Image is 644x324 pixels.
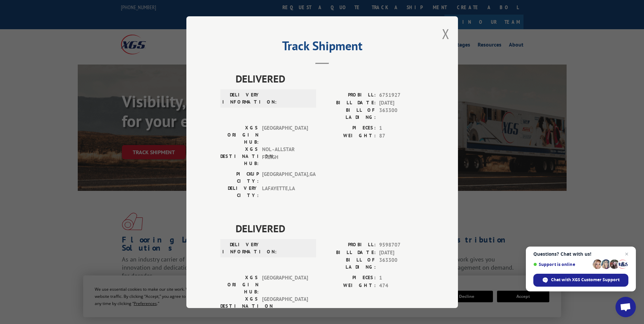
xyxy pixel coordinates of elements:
[236,71,424,86] span: DELIVERED
[379,132,424,140] span: 87
[220,274,259,295] label: XGS ORIGIN HUB:
[379,256,424,271] span: 363300
[322,256,376,271] label: BILL OF LADING:
[379,274,424,282] span: 1
[262,146,308,167] span: NOL - ALLSTAR FREIGH
[322,241,376,249] label: PROBILL:
[220,124,259,146] label: XGS ORIGIN HUB:
[379,107,424,121] span: 363300
[379,249,424,256] span: [DATE]
[262,124,308,146] span: [GEOGRAPHIC_DATA]
[533,251,628,257] span: Questions? Chat with us!
[220,146,259,167] label: XGS DESTINATION HUB:
[262,185,308,199] span: LAFAYETTE , LA
[379,241,424,249] span: 9598707
[322,282,376,289] label: WEIGHT:
[220,170,259,185] label: PICKUP CITY:
[442,25,449,43] button: Close modal
[623,250,631,258] span: Close chat
[262,274,308,295] span: [GEOGRAPHIC_DATA]
[262,295,308,317] span: [GEOGRAPHIC_DATA]
[379,282,424,289] span: 474
[322,249,376,256] label: BILL DATE:
[322,124,376,132] label: PIECES:
[262,170,308,185] span: [GEOGRAPHIC_DATA] , GA
[379,91,424,99] span: 6751927
[220,41,424,54] h2: Track Shipment
[551,277,620,283] span: Chat with XGS Customer Support
[533,262,590,267] span: Support is online
[322,91,376,99] label: PROBILL:
[379,124,424,132] span: 1
[220,295,259,317] label: XGS DESTINATION HUB:
[533,274,628,287] div: Chat with XGS Customer Support
[236,221,424,236] span: DELIVERED
[615,297,636,317] div: Open chat
[322,132,376,140] label: WEIGHT:
[322,274,376,282] label: PIECES:
[322,107,376,121] label: BILL OF LADING:
[220,185,259,199] label: DELIVERY CITY:
[222,241,261,255] label: DELIVERY INFORMATION:
[222,91,261,106] label: DELIVERY INFORMATION:
[379,99,424,107] span: [DATE]
[322,99,376,107] label: BILL DATE:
